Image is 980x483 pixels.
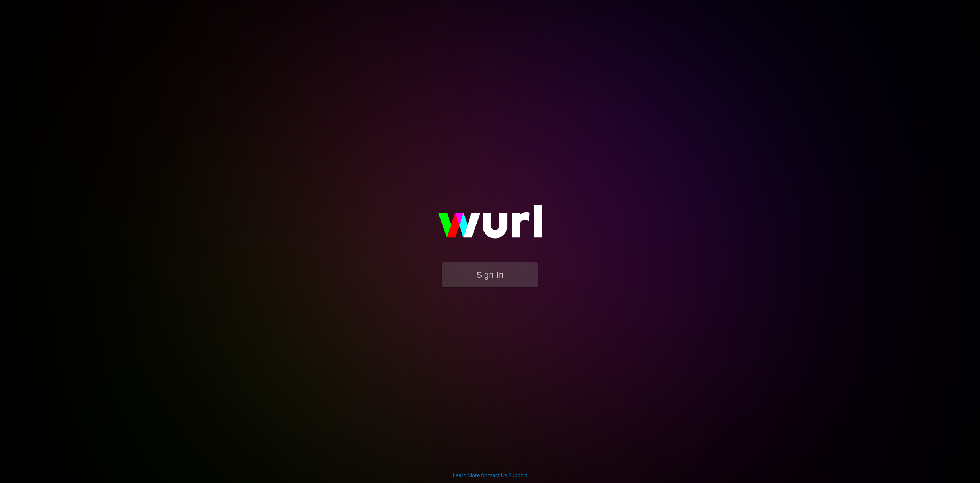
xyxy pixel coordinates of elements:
div: | | [453,472,528,479]
a: Learn More [453,472,480,478]
a: Contact Us [481,472,507,478]
img: wurl-logo-on-black-223613ac3d8ba8fe6dc639794a292ebdb59501304c7dfd60c99c58986ef67473.svg [413,188,567,262]
button: Sign In [442,262,538,287]
a: Support [508,472,528,478]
